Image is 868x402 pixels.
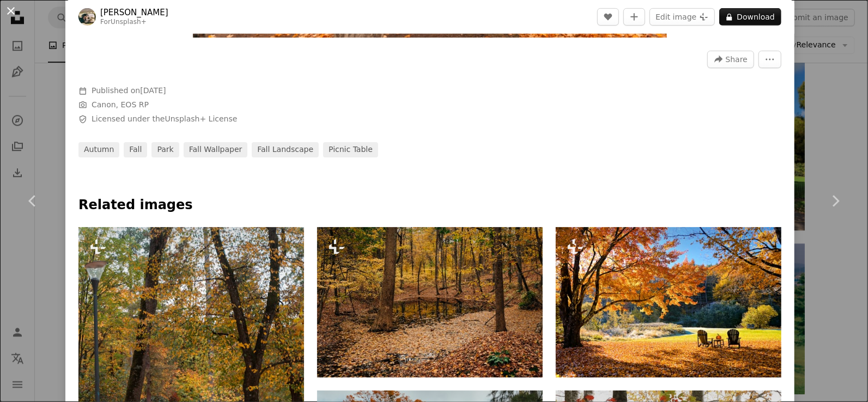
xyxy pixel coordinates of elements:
div: For [100,18,168,27]
a: a pathway in a park with lots of leaves on the ground [78,391,304,401]
a: a creek in the middle of a forest filled with leaves [317,297,543,307]
span: Published on [92,86,166,95]
a: Unsplash+ [111,18,147,26]
a: picnic table [323,142,378,157]
button: Canon, EOS RP [92,100,149,111]
button: Like [597,8,619,26]
button: More Actions [758,51,781,68]
a: park [151,142,179,157]
span: Share [726,51,748,68]
button: Edit image [650,8,715,26]
button: Add to Collection [623,8,645,26]
time: October 26, 2023 at 1:12:35 AM CDT [140,86,166,95]
h4: Related images [78,197,781,214]
button: Share this image [707,51,754,68]
span: Licensed under the [92,114,237,125]
button: Download [719,8,781,26]
a: fall [124,142,147,157]
a: Next [803,149,868,253]
a: Unsplash+ License [165,114,238,123]
img: Go to Hans's profile [78,8,96,26]
img: Beautiful vibrant maple tree during autumn with wooden resting chairs and fallen leaves [556,227,781,377]
a: fall landscape [252,142,319,157]
img: a creek in the middle of a forest filled with leaves [317,227,543,378]
a: [PERSON_NAME] [100,7,168,18]
a: Beautiful vibrant maple tree during autumn with wooden resting chairs and fallen leaves [556,297,781,307]
a: autumn [78,142,119,157]
a: fall wallpaper [184,142,248,157]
